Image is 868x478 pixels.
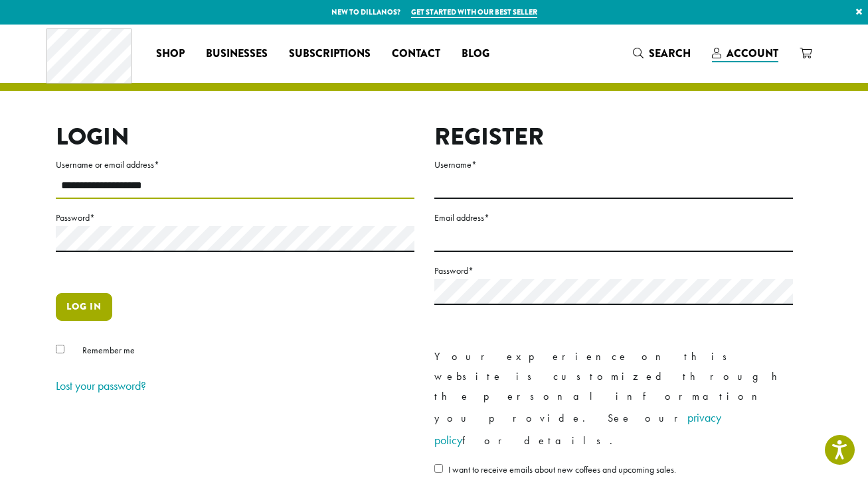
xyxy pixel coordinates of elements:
[56,293,112,321] button: Log in
[392,46,440,62] span: Contact
[411,7,537,18] a: Get started with our best seller
[434,464,443,473] input: I want to receive emails about new coffees and upcoming sales.
[448,463,676,475] span: I want to receive emails about new coffees and upcoming sales.
[56,209,414,226] label: Password
[727,46,778,61] span: Account
[82,344,135,356] span: Remember me
[434,123,793,151] h2: Register
[156,46,185,62] span: Shop
[434,347,793,451] p: Your experience on this website is customized through the personal information you provide. See o...
[56,378,146,393] a: Lost your password?
[434,263,793,279] label: Password
[434,410,721,448] a: privacy policy
[434,156,793,173] label: Username
[289,46,371,62] span: Subscriptions
[206,46,268,62] span: Businesses
[649,46,691,61] span: Search
[56,156,414,173] label: Username or email address
[56,123,414,151] h2: Login
[434,209,793,226] label: Email address
[145,43,195,64] a: Shop
[462,46,489,62] span: Blog
[622,42,701,64] a: Search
